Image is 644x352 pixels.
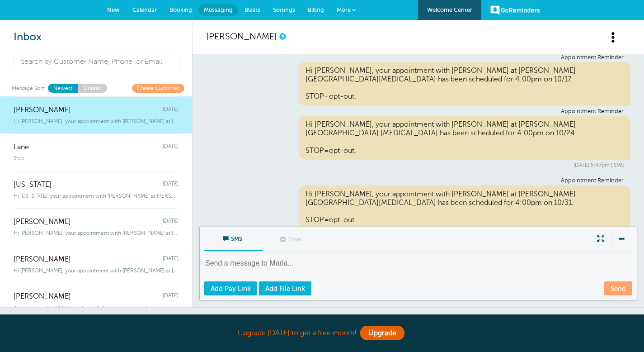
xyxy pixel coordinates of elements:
[299,62,630,106] div: Hi [PERSON_NAME], your appointment with [PERSON_NAME] at [PERSON_NAME][GEOGRAPHIC_DATA][MEDICAL_D...
[48,84,78,92] a: Newest
[206,31,277,42] a: [PERSON_NAME]
[204,6,233,13] span: Messaging
[204,281,257,295] a: Add Pay Link
[213,54,624,61] div: Appointment Reminder
[337,6,351,13] span: More
[213,108,624,115] div: Appointment Reminder
[14,305,176,311] span: Appointment for [DATE] confirmed! Add to your calendar: goremin
[308,6,324,13] span: Billing
[169,6,192,13] span: Booking
[604,281,632,295] a: Send
[14,267,179,274] span: Hi [PERSON_NAME], your appointment with [PERSON_NAME] at [PERSON_NAME] Country [MEDICAL_DATA] has...
[360,326,404,340] a: Upgrade
[14,118,179,124] span: Hi [PERSON_NAME], your appointment with [PERSON_NAME] at [PERSON_NAME] Country [MEDICAL_DATA] has...
[211,285,251,292] span: Add Pay Link
[259,281,311,295] a: Add File Link
[244,6,260,13] span: Blasts
[14,155,24,162] span: Stop
[78,84,107,92] a: Unread
[14,292,71,301] span: [PERSON_NAME]
[163,143,179,152] span: [DATE]
[299,186,630,229] div: Hi [PERSON_NAME], your appointment with [PERSON_NAME] at [PERSON_NAME][GEOGRAPHIC_DATA][MEDICAL_D...
[14,143,29,152] span: Lane
[14,53,179,70] input: Search by Customer Name, Phone, or Email
[299,116,630,160] div: Hi [PERSON_NAME], your appointment with [PERSON_NAME] at [PERSON_NAME][GEOGRAPHIC_DATA] [MEDICAL_...
[211,227,256,249] span: SMS
[270,228,315,249] span: Email
[163,218,179,226] span: [DATE]
[163,106,179,114] span: [DATE]
[14,230,179,236] span: Hi [PERSON_NAME], your appointment with [PERSON_NAME] at [PERSON_NAME][GEOGRAPHIC_DATA] [MEDICAL_...
[273,6,295,13] span: Settings
[14,218,71,226] span: [PERSON_NAME]
[163,292,179,301] span: [DATE]
[163,255,179,264] span: [DATE]
[107,6,120,13] span: New
[12,84,46,92] span: Message Sort:
[132,6,157,13] span: Calendar
[14,255,71,264] span: [PERSON_NAME]
[14,31,179,44] h2: Inbox
[213,177,624,184] div: Appointment Reminder
[213,162,624,168] div: [DATE] 5:47pm | SMS
[198,4,238,16] a: Messaging
[14,193,179,199] span: Hi [US_STATE], your appointment with [PERSON_NAME] at [PERSON_NAME] Country [MEDICAL_DATA] has been
[263,228,322,252] label: This customer does not have an email address.
[14,106,71,114] span: [PERSON_NAME]
[132,84,184,92] a: Create Customer
[279,33,285,39] a: This is a history of all communications between GoReminders and your customer.
[14,181,52,189] span: [US_STATE]
[96,323,548,343] div: Upgrade [DATE] to get a free month!
[265,285,305,292] span: Add File Link
[163,181,179,189] span: [DATE]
